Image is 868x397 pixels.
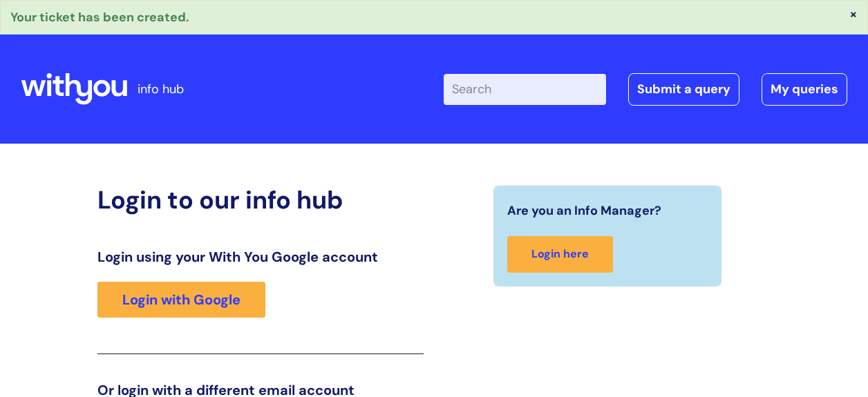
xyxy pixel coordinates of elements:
span: Are you an Info Manager? [507,200,661,222]
button: × [849,8,858,20]
a: My queries [762,73,847,105]
a: Submit a query [628,73,739,105]
a: Login with Google [97,282,265,318]
p: info hub [138,78,184,100]
h2: Login to our info hub [97,185,424,215]
a: Login here [507,236,613,273]
h3: Login using your With You Google account [97,249,424,265]
input: Search [444,74,606,104]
